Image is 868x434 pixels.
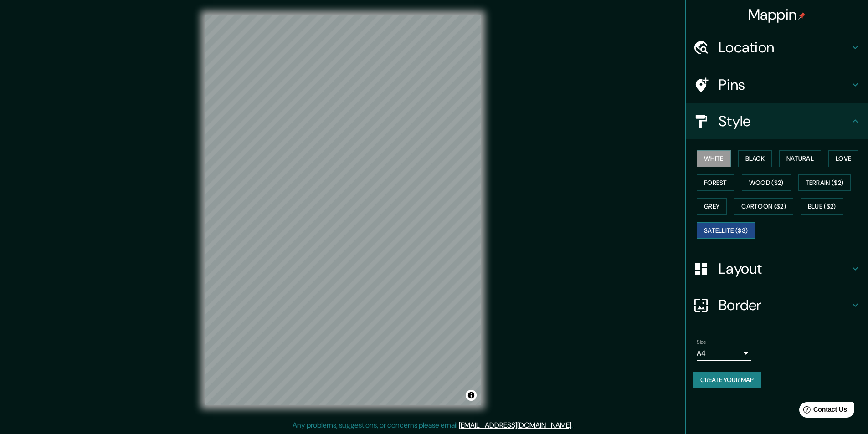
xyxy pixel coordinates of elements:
[719,76,850,94] h4: Pins
[734,198,793,215] button: Cartoon ($2)
[686,103,868,139] div: Style
[719,38,850,56] h4: Location
[719,260,850,278] h4: Layout
[787,398,858,424] iframe: Help widget launcher
[697,222,755,239] button: Satellite ($3)
[798,12,806,20] img: pin-icon.png
[697,346,751,361] div: A4
[293,420,573,431] p: Any problems, suggestions, or concerns please email .
[828,150,858,167] button: Love
[466,390,477,401] button: Toggle attribution
[459,420,571,430] a: [EMAIL_ADDRESS][DOMAIN_NAME]
[693,372,761,388] button: Create your map
[742,174,791,191] button: Wood ($2)
[686,250,868,287] div: Layout
[697,198,727,215] button: Grey
[686,29,868,66] div: Location
[697,338,706,346] label: Size
[697,150,731,167] button: White
[748,5,806,24] h4: Mappin
[738,150,772,167] button: Black
[686,287,868,323] div: Border
[697,174,734,191] button: Forest
[686,66,868,103] div: Pins
[779,150,821,167] button: Natural
[573,420,574,431] div: .
[719,296,850,314] h4: Border
[719,112,850,130] h4: Style
[801,198,843,215] button: Blue ($2)
[205,15,481,405] canvas: Map
[798,174,851,191] button: Terrain ($2)
[574,420,576,431] div: .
